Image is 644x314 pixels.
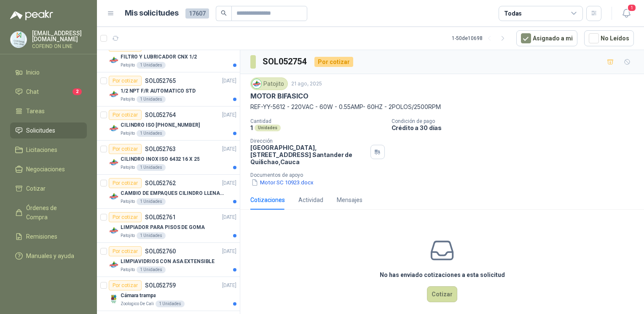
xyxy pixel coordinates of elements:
span: Negociaciones [26,165,65,174]
p: [DATE] [222,282,236,290]
p: Documentos de apoyo [250,172,641,178]
a: Por cotizarSOL052760[DATE] Company LogoLIMPIAVIDRIOS CON ASA EXTENSIBLEPatojito1 Unidades [97,243,240,277]
p: Patojito [121,232,135,239]
p: [DATE] [222,77,236,85]
p: Patojito [121,62,135,69]
p: 1 [250,124,253,131]
span: Órdenes de Compra [26,203,79,222]
p: [DATE] [222,145,236,153]
div: Por cotizar [109,178,142,188]
button: Motor SC 10923.docx [250,178,314,187]
img: Company Logo [109,55,119,65]
p: COFEIND ON LINE [32,44,87,49]
span: Cotizar [26,184,46,193]
img: Company Logo [109,89,119,99]
a: Tareas [10,103,87,119]
p: SOL052765 [145,78,176,84]
p: SOL052763 [145,146,176,152]
div: 1 Unidades [137,164,166,171]
p: Patojito [121,130,135,137]
p: Crédito a 30 días [392,124,641,131]
a: Órdenes de Compra [10,200,87,225]
p: SOL052764 [145,112,176,118]
p: [EMAIL_ADDRESS][DOMAIN_NAME] [32,30,87,42]
p: SOL052761 [145,214,176,220]
a: Remisiones [10,229,87,245]
p: 1/2 NPT F/R AUTOMATICO STD [121,87,196,95]
a: Chat2 [10,84,87,100]
h3: No has enviado cotizaciones a esta solicitud [380,270,505,279]
span: 2 [72,88,82,95]
span: 17607 [185,8,209,19]
span: 1 [627,4,636,12]
img: Company Logo [109,123,119,133]
button: Cotizar [427,286,457,302]
div: Todas [504,9,522,18]
div: Por cotizar [109,144,142,154]
img: Company Logo [11,32,27,48]
img: Company Logo [109,294,119,304]
div: Por cotizar [314,57,353,67]
p: Patojito [121,266,135,273]
a: Negociaciones [10,161,87,177]
p: CILINDRO INOX ISO 6432 16 X 25 [121,155,199,163]
p: SOL052762 [145,180,176,186]
div: Actividad [298,195,323,205]
p: Cámara trampa [121,292,156,300]
span: Manuales y ayuda [26,251,74,261]
div: 1 Unidades [137,96,166,103]
p: LIMPIADOR PARA PISOS DE GOMA [121,224,205,232]
button: 1 [619,6,634,21]
a: Cotizar [10,181,87,197]
span: Licitaciones [26,145,57,154]
p: 21 ago, 2025 [291,80,322,88]
h3: SOL052754 [263,55,308,68]
p: [DATE] [222,179,236,187]
p: MOTOR BIFASICO [250,92,308,101]
button: Asignado a mi [516,30,577,46]
a: Por cotizarSOL052761[DATE] Company LogoLIMPIADOR PARA PISOS DE GOMAPatojito1 Unidades [97,209,240,243]
p: Patojito [121,198,135,205]
a: Por cotizarSOL052762[DATE] Company LogoCAMBIO DE EMPAQUES CILINDRO LLENADORA MANUALNUALPatojito1 ... [97,175,240,209]
p: SOL052759 [145,282,176,288]
p: [DATE] [222,213,236,221]
div: 1 Unidades [137,232,166,239]
div: 1 Unidades [137,130,166,137]
div: Por cotizar [109,76,142,86]
div: 1 Unidades [137,198,166,205]
p: Condición de pago [392,118,641,124]
div: Por cotizar [109,212,142,222]
p: [GEOGRAPHIC_DATA], [STREET_ADDRESS] Santander de Quilichao , Cauca [250,144,367,165]
p: CAMBIO DE EMPAQUES CILINDRO LLENADORA MANUALNUAL [121,189,225,197]
div: Por cotizar [109,280,142,290]
span: search [221,10,227,16]
img: Company Logo [252,79,261,88]
div: Mensajes [337,195,362,205]
img: Company Logo [109,226,119,236]
a: Manuales y ayuda [10,248,87,264]
span: Remisiones [26,232,57,241]
p: REF-YY-5612 - 220VAC - 60W - 0.55AMP- 60HZ - 2POLOS/2500RPM [250,102,634,112]
p: SOL052760 [145,248,176,254]
p: LIMPIAVIDRIOS CON ASA EXTENSIBLE [121,258,215,266]
div: 1 Unidades [137,62,166,69]
div: Por cotizar [109,246,142,256]
div: Por cotizar [109,110,142,120]
div: 1 Unidades [137,266,166,273]
p: CILINDRO ISO [PHONE_NUMBER] [121,121,200,129]
h1: Mis solicitudes [125,7,179,19]
div: 1 - 50 de 10698 [452,32,510,45]
img: Company Logo [109,192,119,202]
a: Solicitudes [10,122,87,138]
span: Inicio [26,68,40,77]
p: Patojito [121,96,135,103]
span: Solicitudes [26,126,55,135]
p: Dirección [250,138,367,144]
span: Chat [26,87,39,96]
a: Por cotizarSOL052763[DATE] Company LogoCILINDRO INOX ISO 6432 16 X 25Patojito1 Unidades [97,141,240,175]
p: [DATE] [222,247,236,255]
p: [DATE] [222,111,236,119]
a: Por cotizarSOL052765[DATE] Company Logo1/2 NPT F/R AUTOMATICO STDPatojito1 Unidades [97,72,240,106]
p: Zoologico De Cali [121,301,154,307]
p: FILTRO Y LUBRICADOR CNX 1/2 [121,53,197,61]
